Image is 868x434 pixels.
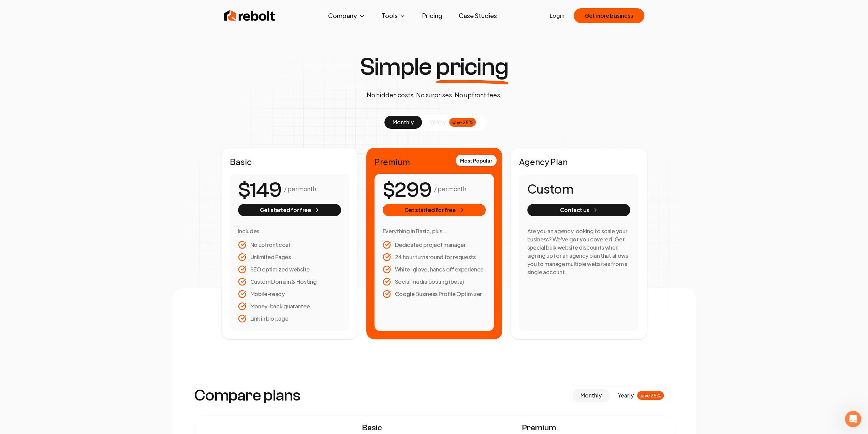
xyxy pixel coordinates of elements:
h3: Everything in Basic, plus... [383,227,486,235]
h2: Premium [374,156,494,167]
a: Pricing [417,9,448,23]
button: monthly [572,389,610,402]
button: Get started for free [238,204,341,216]
li: Dedicated project manager [383,241,486,249]
number-flow-react: $299 [383,175,431,206]
span: Premium [522,422,666,433]
button: Tools [376,9,411,23]
number-flow-react: $149 [238,175,281,206]
li: 24 hour turnaround for requests [383,253,486,261]
p: / per month [434,184,466,194]
li: Mobile-ready [238,290,341,298]
iframe: Intercom live chat [845,411,861,427]
h1: Custom [527,182,630,196]
h2: Basic [230,156,349,167]
li: Custom Domain & Hosting [238,278,341,286]
a: Case Studies [453,9,502,23]
li: Link in bio page [238,314,341,323]
p: / per month [284,184,316,194]
li: Money-back guarantee [238,302,341,310]
h2: Agency Plan [519,156,638,167]
span: yearly [430,118,446,126]
button: yearlysave 25% [422,116,484,129]
div: save 25% [449,118,476,127]
h3: Includes... [238,227,341,235]
p: No hidden costs. No surprises. No upfront fees. [366,90,501,100]
span: monthly [580,392,602,399]
h1: Simple [360,55,508,79]
div: save 25% [637,391,664,400]
span: Basic [362,422,506,433]
button: Contact us [527,204,630,216]
li: Social media posting (beta) [383,278,486,286]
span: pricing [436,55,508,79]
li: Google Business Profile Optimizer [383,290,486,298]
img: Rebolt Logo [224,9,275,23]
li: No upfront cost [238,241,341,249]
li: White-glove, hands off experience [383,265,486,274]
button: monthly [384,116,422,129]
h3: Are you an agency looking to scale your business? We've got you covered. Get special bulk website... [527,227,630,276]
button: Company [323,9,371,23]
button: Get more business [574,8,644,23]
a: Login [549,12,564,20]
span: monthly [393,118,414,126]
li: SEO optimized website [238,265,341,274]
h3: Compare plans [194,387,301,404]
span: yearly [618,391,634,400]
div: Most Popular [456,155,497,166]
li: Unlimited Pages [238,253,341,261]
button: yearlysave 25% [610,389,672,402]
button: Get started for free [383,204,486,216]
